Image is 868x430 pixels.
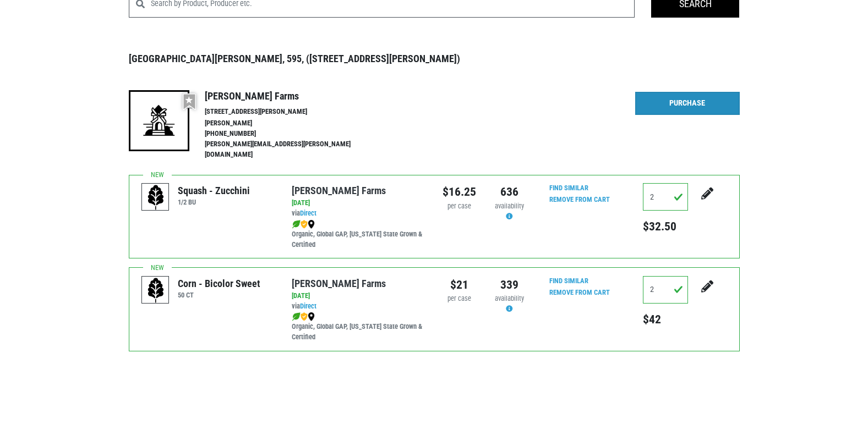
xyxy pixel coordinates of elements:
[292,291,425,301] div: [DATE]
[205,139,374,160] li: [PERSON_NAME][EMAIL_ADDRESS][PERSON_NAME][DOMAIN_NAME]
[142,184,170,211] img: placeholder-variety-43d6402dacf2d531de610a020419775a.svg
[549,184,588,192] a: Find Similar
[643,183,688,211] input: Qty
[493,276,526,294] div: 339
[643,312,688,327] h5: $42
[495,294,524,302] span: availability
[205,90,374,102] h4: [PERSON_NAME] Farms
[292,301,425,312] div: via
[205,107,374,117] li: [STREET_ADDRESS][PERSON_NAME]
[178,291,260,299] h6: 50 CT
[308,220,315,229] img: map_marker-0e94453035b3232a4d21701695807de9.png
[142,277,170,304] img: placeholder-variety-43d6402dacf2d531de610a020419775a.svg
[308,312,315,321] img: map_marker-0e94453035b3232a4d21701695807de9.png
[292,278,386,289] a: [PERSON_NAME] Farms
[443,294,476,304] div: per case
[292,208,425,219] div: via
[643,219,688,234] h5: $32.50
[443,201,476,212] div: per case
[205,129,374,139] li: [PHONE_NUMBER]
[292,220,301,229] img: leaf-e5c59151409436ccce96b2ca1b28e03c.png
[292,185,386,196] a: [PERSON_NAME] Farms
[300,302,316,310] a: Direct
[543,194,616,206] input: Remove From Cart
[493,183,526,201] div: 636
[205,118,374,129] li: [PERSON_NAME]
[129,90,189,151] img: 19-7441ae2ccb79c876ff41c34f3bd0da69.png
[301,220,308,229] img: safety-e55c860ca8c00a9c171001a62a92dabd.png
[178,183,250,198] div: Squash - Zucchini
[178,276,260,291] div: Corn - Bicolor Sweet
[543,286,616,299] input: Remove From Cart
[635,92,740,115] a: Purchase
[443,183,476,201] div: $16.25
[300,209,316,217] a: Direct
[129,53,740,65] h3: [GEOGRAPHIC_DATA][PERSON_NAME], 595, ([STREET_ADDRESS][PERSON_NAME])
[178,198,250,206] h6: 1/2 BU
[443,276,476,294] div: $21
[292,312,301,321] img: leaf-e5c59151409436ccce96b2ca1b28e03c.png
[549,277,588,285] a: Find Similar
[643,276,688,304] input: Qty
[292,219,425,250] div: Organic, Global GAP, [US_STATE] State Grown & Certified
[292,311,425,343] div: Organic, Global GAP, [US_STATE] State Grown & Certified
[495,202,524,210] span: availability
[292,198,425,208] div: [DATE]
[301,312,308,321] img: safety-e55c860ca8c00a9c171001a62a92dabd.png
